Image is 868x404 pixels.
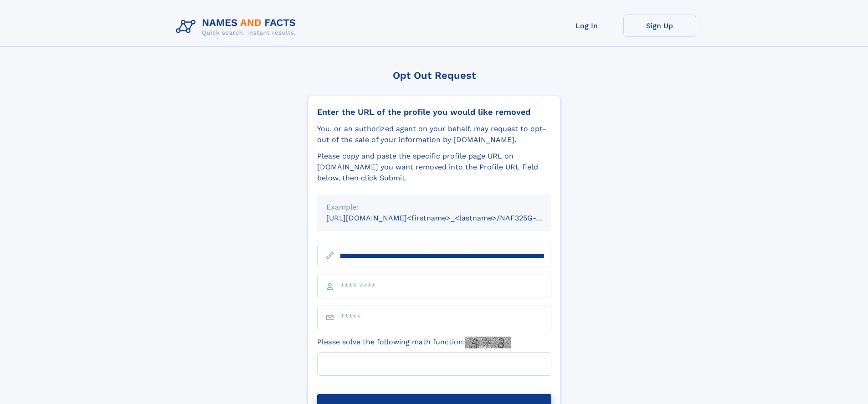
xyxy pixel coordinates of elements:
[317,107,551,117] div: Enter the URL of the profile you would like removed
[317,337,511,348] label: Please solve the following math function:
[317,151,551,184] div: Please copy and paste the specific profile page URL on [DOMAIN_NAME] you want removed into the Pr...
[550,15,623,37] a: Log In
[623,15,696,37] a: Sign Up
[172,15,303,39] img: Logo Names and Facts
[326,214,569,222] small: [URL][DOMAIN_NAME]<firstname>_<lastname>/NAF325G-xxxxxxxx
[326,202,542,213] div: Example:
[317,123,551,145] div: You, or an authorized agent on your behalf, may request to opt-out of the sale of your informatio...
[308,70,561,81] div: Opt Out Request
